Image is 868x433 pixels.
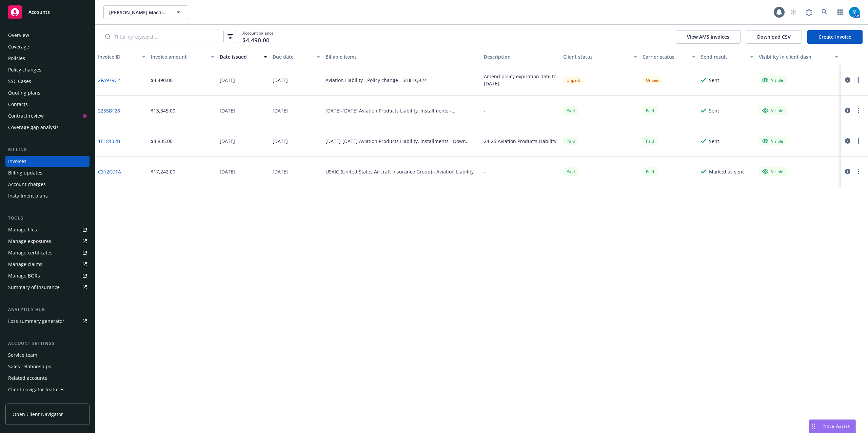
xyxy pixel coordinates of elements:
[8,76,31,87] div: SSC Cases
[5,340,90,347] div: Account settings
[5,179,90,190] a: Account charges
[103,5,188,19] button: [PERSON_NAME] Machine Corp.
[98,77,120,84] a: 2FA979C2
[95,49,148,65] button: Invoice ID
[8,350,37,360] div: Service team
[849,7,860,18] img: photo
[823,423,850,429] span: Nova Assist
[325,168,474,175] div: USAIG (United States Aircraft Insurance Group) - Aviation Liability
[151,77,173,84] div: $4,490.00
[220,53,260,60] div: Date issued
[5,53,90,64] a: Policies
[5,215,90,222] div: Tools
[5,361,90,372] a: Sales relationships
[220,107,235,114] div: [DATE]
[563,137,578,145] div: Paid
[8,110,44,121] div: Contract review
[484,168,486,175] div: -
[5,76,90,87] a: SSC Cases
[563,106,578,115] div: Paid
[220,138,235,145] div: [DATE]
[109,9,168,16] span: [PERSON_NAME] Machine Corp.
[8,316,64,327] div: Loss summary generator
[5,373,90,384] a: Related accounts
[8,259,42,270] div: Manage claims
[5,41,90,52] a: Coverage
[5,396,90,407] a: Client access
[8,384,64,395] div: Client navigator features
[8,87,40,98] div: Quoting plans
[709,168,744,175] div: Marked as sent
[8,224,37,235] div: Manage files
[8,236,51,247] div: Manage exposures
[151,53,207,60] div: Invoice amount
[643,53,688,60] div: Carrier status
[5,316,90,327] a: Loss summary generator
[698,49,756,65] button: Send result
[484,53,558,60] div: Description
[8,156,26,167] div: Invoices
[5,122,90,133] a: Coverage gap analysis
[8,190,48,201] div: Installment plans
[484,73,558,87] div: Amend policy expiration date to [DATE]
[151,168,175,175] div: $17,242.00
[5,224,90,235] a: Manage files
[709,138,719,145] div: Sent
[151,107,175,114] div: $13,345.00
[98,138,120,145] a: 1E18132B
[640,49,698,65] button: Carrier status
[151,138,173,145] div: $4,835.00
[242,30,274,43] span: Account balance
[325,138,479,145] div: [DATE]-[DATE] Aviation Products Liability, Installments - Down payment
[8,41,29,52] div: Coverage
[323,49,481,65] button: Billable items
[8,64,41,75] div: Policy changes
[220,168,235,175] div: [DATE]
[746,30,802,44] button: Download CSV
[8,270,40,281] div: Manage BORs
[8,30,29,41] div: Overview
[762,168,783,174] div: Visible
[5,282,90,293] a: Summary of insurance
[833,5,847,19] a: Switch app
[709,77,719,84] div: Sent
[8,122,59,133] div: Coverage gap analysis
[818,5,831,19] a: Search
[217,49,270,65] button: Date issued
[5,99,90,110] a: Contacts
[807,30,863,44] a: Create Invoice
[8,373,47,384] div: Related accounts
[5,259,90,270] a: Manage claims
[98,107,120,114] a: 2235DF28
[5,146,90,153] div: Billing
[484,107,486,114] div: -
[5,384,90,395] a: Client navigator features
[643,167,657,176] span: Paid
[5,156,90,167] a: Invoices
[643,137,657,145] div: Paid
[762,77,783,83] div: Visible
[148,49,217,65] button: Invoice amount
[762,138,783,144] div: Visible
[273,168,288,175] div: [DATE]
[787,5,800,19] a: Start snowing
[8,282,60,293] div: Summary of insurance
[98,168,121,175] a: C312CDFA
[5,30,90,41] a: Overview
[5,64,90,75] a: Policy changes
[5,236,90,247] span: Manage exposures
[111,30,218,43] input: Filter by keyword...
[325,53,479,60] div: Billable items
[273,138,288,145] div: [DATE]
[756,49,841,65] button: Visibility in client dash
[5,3,90,22] a: Accounts
[5,306,90,313] div: Analytics hub
[809,419,856,433] button: Nova Assist
[105,34,111,39] svg: Search
[809,420,818,433] div: Drag to move
[762,107,783,114] div: Visible
[643,106,657,115] span: Paid
[270,49,323,65] button: Due date
[8,53,25,64] div: Policies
